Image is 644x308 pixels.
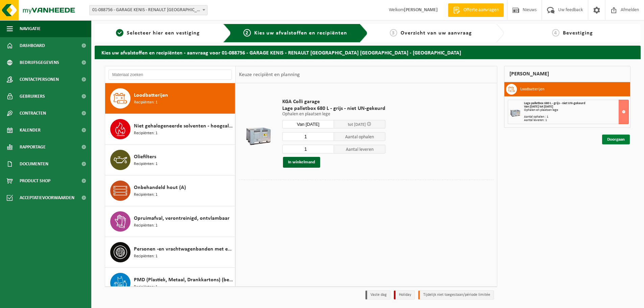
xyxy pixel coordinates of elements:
span: Loodbatterijen [134,91,168,99]
span: Aantal leveren [334,145,386,153]
span: 01-088756 - GARAGE KENIS - RENAULT ANTWERPEN NV - ANTWERPEN [90,5,207,15]
span: Overzicht van uw aanvraag [401,30,472,36]
span: Lage palletbox 680 L - grijs - niet UN-gekeurd [524,101,585,105]
span: Recipiënten: 1 [134,130,158,137]
span: Product Shop [20,172,50,189]
span: Onbehandeld hout (A) [134,184,186,192]
span: Oliefilters [134,153,156,161]
span: 1 [116,29,123,37]
h2: Kies uw afvalstoffen en recipiënten - aanvraag voor 01-088756 - GARAGE KENIS - RENAULT [GEOGRAPHI... [95,46,641,59]
span: Contactpersonen [20,71,59,88]
h3: Loodbatterijen [520,84,544,95]
a: 1Selecteer hier een vestiging [98,29,218,37]
button: Opruimafval, verontreinigd, ontvlambaar Recipiënten: 1 [105,206,235,237]
p: Ophalen en plaatsen lege [282,112,385,117]
span: Recipiënten: 1 [134,161,158,167]
span: Kalender [20,122,41,139]
span: Lage palletbox 680 L - grijs - niet UN-gekeurd [282,105,385,112]
div: Keuze recipiënt en planning [236,66,303,83]
span: Aantal ophalen [334,132,386,141]
span: Navigatie [20,20,41,37]
div: Ophalen en plaatsen lege [524,109,628,112]
span: 3 [390,29,397,37]
button: Niet gehalogeneerde solventen - hoogcalorisch in 200lt-vat Recipiënten: 1 [105,114,235,145]
a: Offerte aanvragen [448,3,504,17]
span: 2 [243,29,251,37]
button: Oliefilters Recipiënten: 1 [105,145,235,175]
strong: Van [DATE] tot [DATE] [524,105,553,109]
span: Contracten [20,105,46,122]
span: Acceptatievoorwaarden [20,189,74,206]
span: tot [DATE] [348,122,366,127]
input: Selecteer datum [282,120,334,128]
span: Dashboard [20,37,45,54]
span: Offerte aanvragen [462,7,500,14]
span: Recipiënten: 1 [134,284,158,290]
button: PMD (Plastiek, Metaal, Drankkartons) (bedrijven) Recipiënten: 1 [105,268,235,299]
span: Opruimafval, verontreinigd, ontvlambaar [134,214,230,222]
button: Loodbatterijen Recipiënten: 1 [105,83,235,114]
span: Recipiënten: 1 [134,99,158,106]
li: Holiday [394,290,415,300]
span: Personen -en vrachtwagenbanden met en zonder velg [134,245,233,253]
span: Bedrijfsgegevens [20,54,59,71]
span: KGA Colli garage [282,98,385,105]
span: Rapportage [20,139,46,156]
span: Recipiënten: 1 [134,192,158,198]
strong: [PERSON_NAME] [404,7,438,13]
span: Bevestiging [563,30,593,36]
a: Doorgaan [602,135,630,144]
div: [PERSON_NAME] [504,66,630,82]
span: Kies uw afvalstoffen en recipiënten [254,30,347,36]
span: 01-088756 - GARAGE KENIS - RENAULT ANTWERPEN NV - ANTWERPEN [89,5,208,15]
span: Gebruikers [20,88,45,105]
li: Vaste dag [365,290,390,300]
span: Recipiënten: 1 [134,222,158,229]
span: Documenten [20,156,48,172]
span: 4 [552,29,559,37]
span: PMD (Plastiek, Metaal, Drankkartons) (bedrijven) [134,276,233,284]
button: Onbehandeld hout (A) Recipiënten: 1 [105,175,235,206]
span: Selecteer hier een vestiging [127,30,200,36]
button: Personen -en vrachtwagenbanden met en zonder velg Recipiënten: 1 [105,237,235,268]
span: Recipiënten: 1 [134,253,158,260]
span: Niet gehalogeneerde solventen - hoogcalorisch in 200lt-vat [134,122,233,130]
button: In winkelmand [283,157,320,168]
div: Aantal ophalen : 1 [524,115,628,119]
div: Aantal leveren: 1 [524,119,628,122]
li: Tijdelijk niet toegestaan/période limitée [418,290,494,300]
input: Materiaal zoeken [109,70,232,80]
